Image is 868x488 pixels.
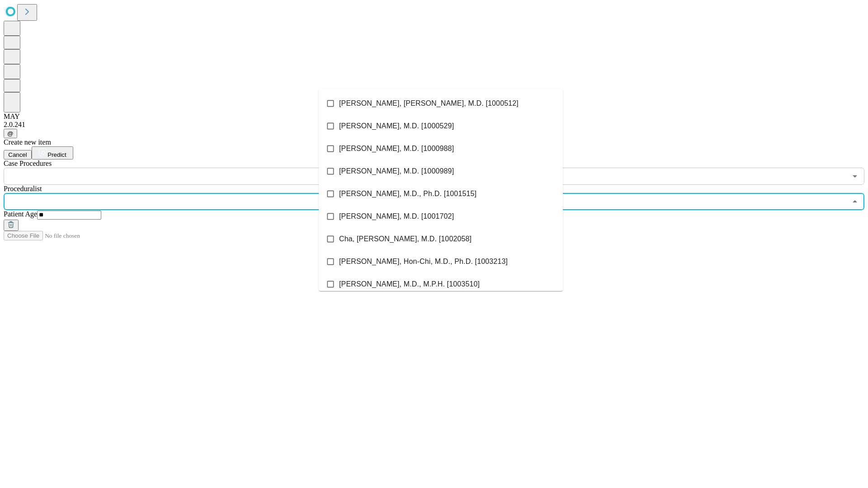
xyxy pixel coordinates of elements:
[339,98,519,109] span: [PERSON_NAME], [PERSON_NAME], M.D. [1000512]
[4,185,42,192] span: Proceduralist
[339,143,454,154] span: [PERSON_NAME], M.D. [1000988]
[4,160,52,167] span: Scheduled Procedure
[4,129,17,138] button: @
[849,170,861,183] button: Open
[4,138,51,146] span: Create new item
[339,234,472,244] span: Cha, [PERSON_NAME], M.D. [1002058]
[7,130,14,137] span: @
[4,113,864,121] div: MAY
[339,211,454,222] span: [PERSON_NAME], M.D. [1001702]
[339,121,454,131] span: [PERSON_NAME], M.D. [1000529]
[32,146,73,160] button: Predict
[339,279,480,290] span: [PERSON_NAME], M.D., M.P.H. [1003510]
[339,166,454,177] span: [PERSON_NAME], M.D. [1000989]
[4,150,32,160] button: Cancel
[4,121,864,129] div: 2.0.241
[339,188,476,199] span: [PERSON_NAME], M.D., Ph.D. [1001515]
[4,210,37,218] span: Patient Age
[47,151,66,158] span: Predict
[849,195,861,208] button: Close
[8,151,27,158] span: Cancel
[339,256,508,267] span: [PERSON_NAME], Hon-Chi, M.D., Ph.D. [1003213]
